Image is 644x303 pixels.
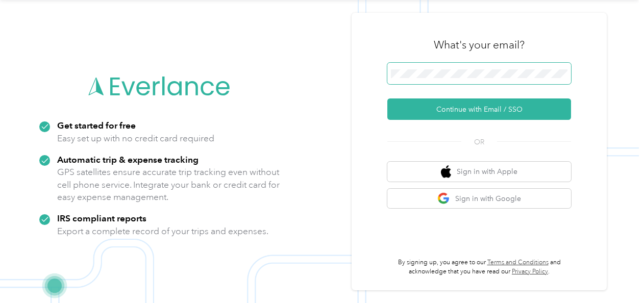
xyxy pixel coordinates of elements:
[57,154,199,165] strong: Automatic trip & expense tracking
[387,162,571,182] button: apple logoSign in with Apple
[387,189,571,209] button: google logoSign in with Google
[387,98,571,120] button: Continue with Email / SSO
[434,38,525,52] h3: What's your email?
[441,165,451,178] img: apple logo
[57,120,136,131] strong: Get started for free
[487,259,549,266] a: Terms and Conditions
[387,258,571,276] p: By signing up, you agree to our and acknowledge that you have read our .
[57,166,280,204] p: GPS satellites ensure accurate trip tracking even without cell phone service. Integrate your bank...
[461,137,497,147] span: OR
[437,192,450,205] img: google logo
[57,132,214,145] p: Easy set up with no credit card required
[57,225,268,238] p: Export a complete record of your trips and expenses.
[512,268,548,275] a: Privacy Policy
[57,213,146,223] strong: IRS compliant reports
